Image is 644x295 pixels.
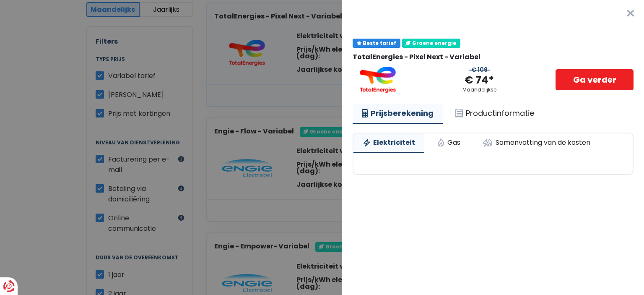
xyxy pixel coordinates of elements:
div: € 74* [465,73,494,87]
div: TotalEnergies - Pixel Next - Variabel [353,53,634,61]
a: Elektriciteit [353,133,424,153]
a: Productinformatie [446,104,543,123]
a: Samenvatting van de kosten [473,133,600,152]
a: Gas [428,133,470,152]
a: Prijsberekening [353,104,443,124]
div: Groene energie [402,39,460,48]
div: € 109 [469,66,490,73]
img: TotalEnergies [353,66,403,93]
div: Maandelijkse [462,87,496,93]
a: Ga verder [556,69,634,90]
div: Beste tarief [353,39,400,48]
